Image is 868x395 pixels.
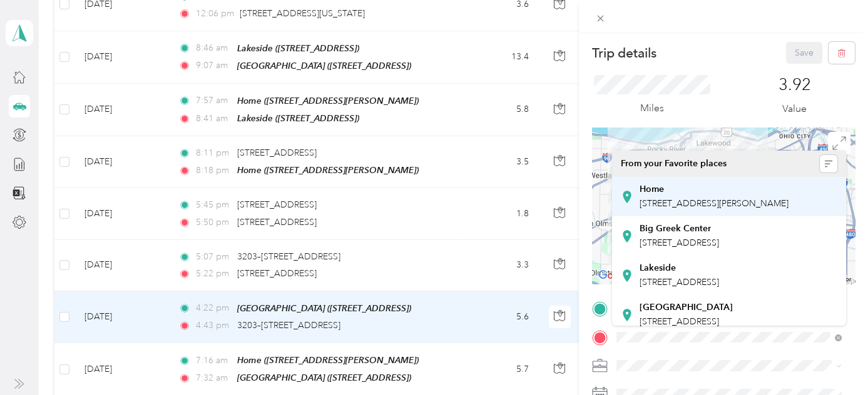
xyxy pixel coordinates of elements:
[640,316,719,327] span: [STREET_ADDRESS]
[640,223,711,234] strong: Big Greek Center
[640,262,676,274] strong: Lakeside
[640,198,789,209] span: [STREET_ADDRESS][PERSON_NAME]
[640,184,664,195] strong: Home
[640,237,719,248] span: [STREET_ADDRESS]
[640,302,733,313] strong: [GEOGRAPHIC_DATA]
[640,277,719,287] span: [STREET_ADDRESS]
[595,267,636,284] a: Open this area in Google Maps (opens a new window)
[621,158,727,169] span: From your Favorite places
[779,75,811,95] p: 3.92
[782,101,807,117] p: Value
[592,44,656,62] p: Trip details
[798,325,868,395] iframe: Everlance-gr Chat Button Frame
[640,101,664,116] p: Miles
[595,267,636,284] img: Google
